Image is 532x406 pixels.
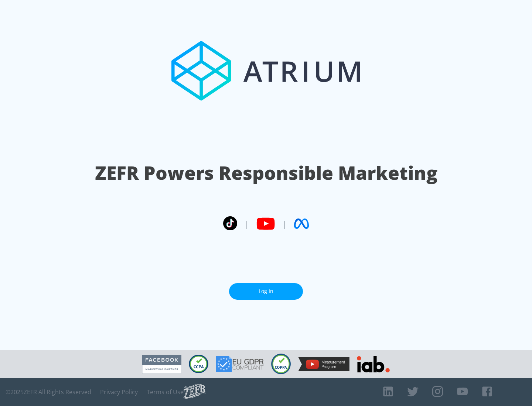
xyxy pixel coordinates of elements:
a: Privacy Policy [100,388,138,396]
a: Log In [229,283,303,300]
span: © 2025 ZEFR All Rights Reserved [6,388,91,396]
span: | [245,218,249,229]
span: | [282,218,287,229]
img: IAB [357,356,390,372]
img: GDPR Compliant [216,356,264,372]
img: COPPA Compliant [271,354,291,374]
h1: ZEFR Powers Responsible Marketing [95,160,437,186]
img: CCPA Compliant [189,355,208,373]
img: YouTube Measurement Program [298,357,349,371]
img: Facebook Marketing Partner [142,355,181,374]
a: Terms of Use [147,388,184,396]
